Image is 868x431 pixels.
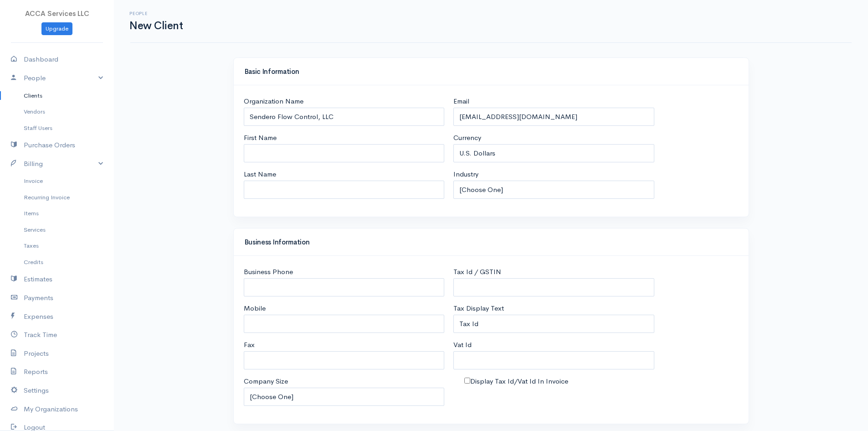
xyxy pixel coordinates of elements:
label: Currency [453,133,481,143]
label: Organization Name [244,96,303,107]
h1: New Client [129,20,183,31]
label: Business Phone [244,267,293,277]
label: Tax Id / GSTIN [453,267,501,277]
h4: Basic Information [245,68,738,76]
span: ACCA Services LLC [25,9,89,18]
label: Last Name [244,169,276,180]
label: Company Size [244,376,288,387]
label: Email [453,96,469,107]
label: Mobile [244,303,266,314]
label: Fax [244,340,255,350]
label: Tax Display Text [453,303,504,314]
label: Vat Id [453,340,472,350]
label: First Name [244,133,277,143]
a: Upgrade [41,22,72,36]
label: Industry [453,169,478,180]
label: Display Tax Id/Vat Id In Invoice [470,376,568,387]
h6: People [129,11,183,16]
h4: Business Information [245,239,738,246]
